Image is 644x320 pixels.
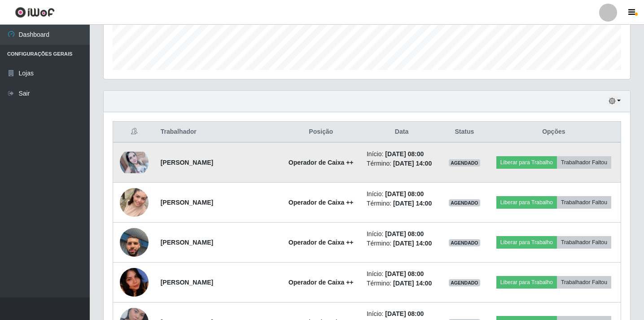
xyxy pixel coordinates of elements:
[367,189,437,199] li: Início:
[385,230,424,237] time: [DATE] 08:00
[161,239,213,246] strong: [PERSON_NAME]
[393,240,432,247] time: [DATE] 14:00
[367,159,437,168] li: Término:
[367,149,437,159] li: Início:
[393,280,432,287] time: [DATE] 14:00
[449,239,480,246] span: AGENDADO
[496,276,557,289] button: Liberar para Trabalho
[289,279,354,286] strong: Operador de Caixa ++
[120,177,149,228] img: 1753525532646.jpeg
[385,270,424,277] time: [DATE] 08:00
[393,200,432,207] time: [DATE] 14:00
[361,122,442,143] th: Data
[367,199,437,208] li: Término:
[289,159,354,166] strong: Operador de Caixa ++
[161,199,213,206] strong: [PERSON_NAME]
[496,236,557,249] button: Liberar para Trabalho
[367,229,437,239] li: Início:
[161,159,213,166] strong: [PERSON_NAME]
[393,160,432,167] time: [DATE] 14:00
[120,251,149,314] img: 1755826111467.jpeg
[280,122,361,143] th: Posição
[289,239,354,246] strong: Operador de Caixa ++
[367,269,437,279] li: Início:
[161,279,213,286] strong: [PERSON_NAME]
[155,122,281,143] th: Trabalhador
[557,196,611,209] button: Trabalhador Faltou
[557,156,611,169] button: Trabalhador Faltou
[442,122,487,143] th: Status
[557,276,611,289] button: Trabalhador Faltou
[496,156,557,169] button: Liberar para Trabalho
[385,310,424,317] time: [DATE] 08:00
[496,196,557,209] button: Liberar para Trabalho
[289,199,354,206] strong: Operador de Caixa ++
[367,279,437,288] li: Término:
[385,150,424,158] time: [DATE] 08:00
[487,122,621,143] th: Opções
[449,279,480,286] span: AGENDADO
[449,199,480,206] span: AGENDADO
[385,190,424,197] time: [DATE] 08:00
[120,152,149,173] img: 1668045195868.jpeg
[449,159,480,167] span: AGENDADO
[367,239,437,248] li: Término:
[120,217,149,268] img: 1752607957253.jpeg
[15,7,55,18] img: CoreUI Logo
[557,236,611,249] button: Trabalhador Faltou
[367,309,437,319] li: Início:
